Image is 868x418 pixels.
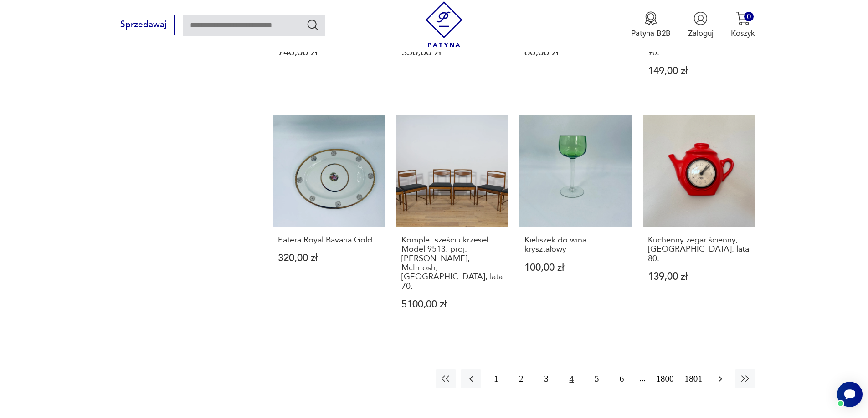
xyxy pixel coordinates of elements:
p: 60,00 zł [524,48,627,57]
h3: Zegar, [GEOGRAPHIC_DATA], [GEOGRAPHIC_DATA], lata 90. [648,20,750,58]
p: Zaloguj [688,28,714,39]
p: Patyna B2B [631,28,671,39]
img: Ikona medalu [644,11,658,25]
button: Patyna B2B [631,11,671,39]
a: Sprzedawaj [113,22,175,29]
p: 100,00 zł [524,263,627,272]
img: Patyna - sklep z meblami i dekoracjami vintage [421,1,467,47]
a: Komplet sześciu krzeseł Model 9513, proj. T. Robertson, McIntosh, Wielka Brytania, lata 70.Komple... [396,115,509,331]
p: 149,00 zł [648,66,750,76]
button: 1801 [682,369,705,388]
button: 1800 [653,369,676,388]
button: 0Koszyk [731,11,755,39]
div: 0 [744,12,754,21]
button: 5 [587,369,606,388]
a: Ikona medaluPatyna B2B [631,11,671,39]
button: 1 [486,369,506,388]
a: Kieliszek do wina kryształowyKieliszek do wina kryształowy100,00 zł [519,115,632,331]
a: Patera Royal Bavaria GoldPatera Royal Bavaria Gold320,00 zł [273,115,385,331]
iframe: Smartsupp widget button [837,382,863,407]
button: Sprzedawaj [113,15,175,35]
img: Ikonka użytkownika [693,11,708,25]
button: 2 [511,369,531,388]
h3: Kuchenny zegar ścienny, [GEOGRAPHIC_DATA], lata 80. [648,236,750,263]
p: 5100,00 zł [401,300,504,309]
button: 3 [536,369,556,388]
a: Kuchenny zegar ścienny, Niemcy, lata 80.Kuchenny zegar ścienny, [GEOGRAPHIC_DATA], lata 80.139,00 zł [643,115,755,331]
p: 320,00 zł [278,253,380,263]
img: Ikona koszyka [736,11,750,25]
h3: Kieliszek do wina kryształowy [524,236,627,254]
p: 740,00 zł [278,48,380,57]
p: 139,00 zł [648,272,750,282]
button: Szukaj [306,18,319,31]
h3: Komplet sześciu krzeseł Model 9513, proj. [PERSON_NAME], McIntosh, [GEOGRAPHIC_DATA], lata 70. [401,236,504,291]
button: 6 [612,369,632,388]
button: Zaloguj [688,11,714,39]
p: Koszyk [731,28,755,39]
button: 4 [562,369,581,388]
h3: Patera Royal Bavaria Gold [278,236,380,245]
p: 350,00 zł [401,48,504,57]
